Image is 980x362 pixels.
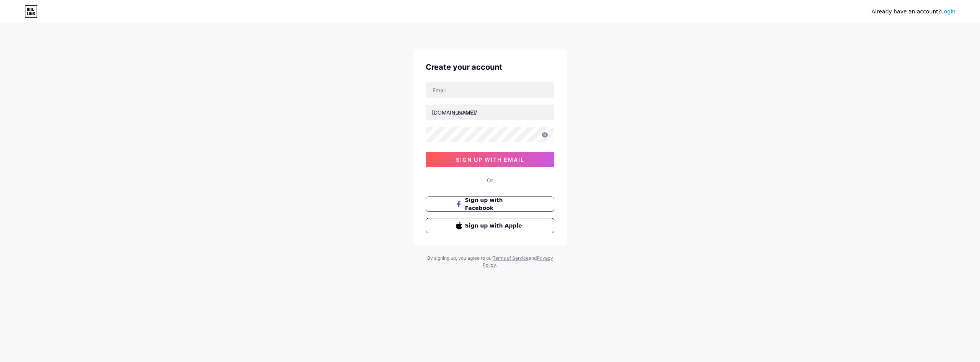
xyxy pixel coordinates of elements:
div: Or [487,176,493,184]
button: Sign up with Facebook [426,197,554,212]
span: Sign up with Facebook [465,196,524,212]
div: By signing up, you agree to our and . [425,255,555,269]
a: Login [941,8,955,15]
span: sign up with email [456,156,524,163]
div: Already have an account? [872,8,955,16]
button: Sign up with Apple [426,218,554,233]
div: [DOMAIN_NAME]/ [432,108,477,116]
input: username [426,105,554,120]
span: Sign up with Apple [465,222,524,230]
input: Email [426,82,554,98]
div: Create your account [426,61,554,73]
a: Terms of Service [493,255,529,261]
button: sign up with email [426,152,554,167]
